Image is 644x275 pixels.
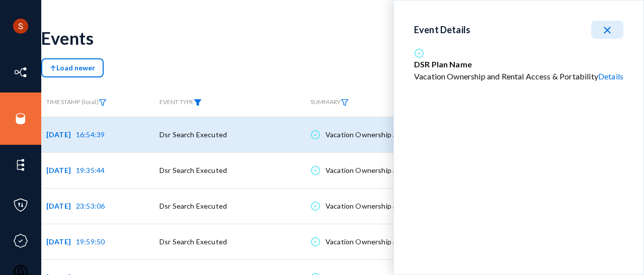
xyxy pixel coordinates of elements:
[46,237,76,246] span: [DATE]
[159,166,227,174] span: Dsr Search Executed
[50,63,95,72] span: Load newer
[76,130,105,139] span: 16:54:39
[13,198,28,213] img: icon-policies.svg
[13,157,28,172] img: icon-elements.svg
[13,65,28,80] img: icon-inventory.svg
[50,65,56,72] img: icon-arrow-above.svg
[76,166,105,174] span: 19:35:44
[341,99,349,106] img: icon-filter.svg
[326,130,495,140] div: Vacation Ownership and Rental Access & Portability
[159,99,202,106] span: EVENT TYPE
[159,130,227,139] span: Dsr Search Executed
[76,202,105,210] span: 23:53:06
[326,165,495,175] div: Vacation Ownership and Rental Access & Portability
[13,233,28,248] img: icon-compliance.svg
[310,98,349,106] span: SUMMARY
[194,99,202,106] img: icon-filter-filled.svg
[310,165,320,175] img: icon-compliance.svg
[46,166,76,174] span: [DATE]
[46,202,76,210] span: [DATE]
[310,237,320,247] img: icon-compliance.svg
[13,19,28,34] img: ACg8ocLCHWB70YVmYJSZIkanuWRMiAOKj9BOxslbKTvretzi-06qRA=s96-c
[310,201,320,211] img: icon-compliance.svg
[310,130,320,140] img: icon-compliance.svg
[326,237,495,247] div: Vacation Ownership and Rental Access & Portability
[41,58,104,77] button: Load newer
[76,237,105,246] span: 19:59:50
[159,237,227,246] span: Dsr Search Executed
[159,202,227,210] span: Dsr Search Executed
[99,99,107,106] img: icon-filter.svg
[41,28,94,48] div: Events
[46,130,76,139] span: [DATE]
[326,201,495,211] div: Vacation Ownership and Rental Access & Portability
[46,98,107,106] span: TIMESTAMP (local)
[13,111,28,126] img: icon-sources.svg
